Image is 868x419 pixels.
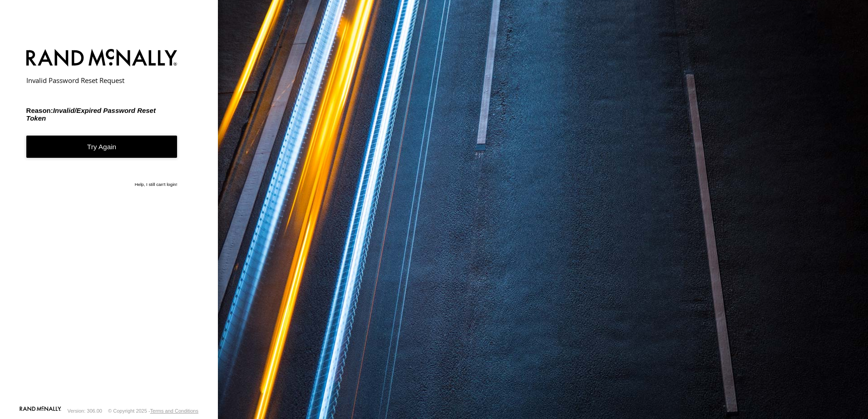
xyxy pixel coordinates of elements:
[108,408,198,414] div: © Copyright 2025 -
[150,408,198,414] a: Terms and Conditions
[26,107,156,122] em: Invalid/Expired Password Reset Token
[68,408,102,414] div: Version: 306.00
[20,406,61,415] a: Visit our Website
[26,47,178,70] img: Rand McNally
[135,182,178,189] a: Help, I still can't login!
[26,107,178,122] h3: Reason:
[26,76,178,85] h2: Invalid Password Reset Request
[26,136,178,158] a: Try Again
